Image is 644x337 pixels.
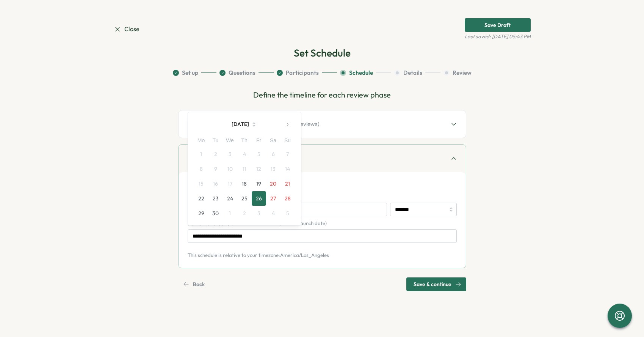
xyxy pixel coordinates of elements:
[188,181,457,190] p: Direct Reports Reviews schedule
[484,22,511,28] div: Save Draft
[237,191,252,206] button: 25
[340,69,391,77] button: Schedule
[188,252,457,259] p: This schedule is relative to your timezone: America/Los_Angeles
[266,206,280,220] button: 4
[252,137,266,145] div: Fr
[237,176,252,191] button: 18
[294,46,351,60] h2: Set Schedule
[280,206,295,220] button: 5
[208,191,223,206] button: 23
[173,69,216,77] button: Set up
[277,69,337,77] button: Participants
[193,278,205,291] span: Back
[194,137,208,145] div: Mo
[280,176,295,191] button: 21
[252,191,266,206] button: 26
[209,117,280,132] button: [DATE]
[465,18,531,32] button: Save Draft
[223,206,237,220] button: 1
[208,206,223,220] button: 30
[252,206,266,220] button: 3
[266,137,280,145] div: Sa
[414,278,451,291] span: Save & continue
[237,137,252,145] div: Th
[178,277,212,291] button: Back
[194,206,208,220] button: 29
[266,176,280,191] button: 20
[252,176,266,191] button: 19
[194,191,208,206] button: 22
[280,137,295,145] div: Su
[394,69,440,77] button: Details
[223,191,237,206] button: 24
[443,69,472,77] button: Review
[280,191,295,206] button: 28
[178,89,466,101] p: Define the timeline for each review phase
[219,69,274,77] button: Questions
[208,137,223,145] div: Tu
[237,206,252,220] button: 2
[114,24,139,34] a: Close
[223,137,237,145] div: We
[266,191,280,206] button: 27
[406,277,466,291] button: Save & continue
[465,33,531,40] span: Last saved: [DATE] 05:43 PM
